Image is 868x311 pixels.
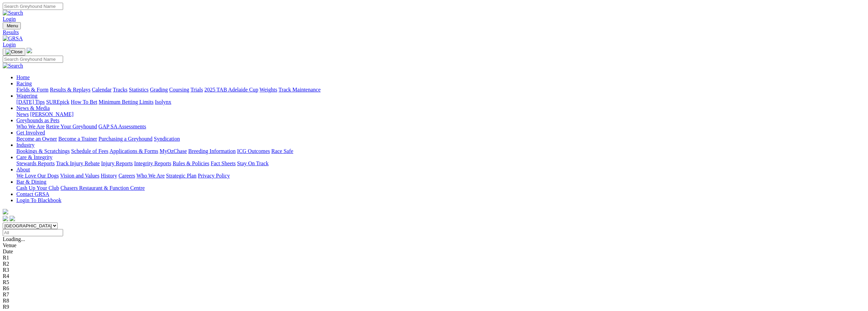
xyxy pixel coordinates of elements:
a: Bar & Dining [16,179,46,185]
input: Select date [3,229,63,236]
span: Loading... [3,236,25,242]
a: Become an Owner [16,136,57,142]
div: News & Media [16,111,865,117]
img: twitter.svg [10,216,15,221]
a: Track Maintenance [279,87,321,93]
a: Fact Sheets [211,160,236,166]
a: Cash Up Your Club [16,185,59,191]
img: GRSA [3,36,23,42]
a: News [16,111,29,117]
a: Minimum Betting Limits [99,99,153,105]
a: [PERSON_NAME] [30,111,73,117]
a: Purchasing a Greyhound [99,136,152,142]
a: Breeding Information [188,148,236,154]
a: Trials [190,87,203,93]
a: Syndication [154,136,180,142]
a: Wagering [16,93,38,99]
a: Who We Are [16,124,45,129]
a: Schedule of Fees [71,148,108,154]
span: Menu [7,23,18,28]
a: Isolynx [155,99,171,105]
input: Search [3,56,63,63]
div: Venue [3,242,865,249]
a: Chasers Restaurant & Function Centre [60,185,145,191]
a: Care & Integrity [16,154,53,160]
a: Track Injury Rebate [56,160,100,166]
div: R8 [3,298,865,304]
div: Greyhounds as Pets [16,124,865,130]
img: logo-grsa-white.png [3,209,8,214]
div: R6 [3,285,865,292]
div: R9 [3,304,865,310]
a: Vision and Values [60,173,99,179]
a: Become a Trainer [58,136,97,142]
div: R4 [3,273,865,279]
a: Bookings & Scratchings [16,148,70,154]
a: Tracks [113,87,128,93]
a: Rules & Policies [173,160,209,166]
a: About [16,167,30,172]
div: R5 [3,279,865,285]
a: Results & Replays [50,87,90,93]
a: Who We Are [136,173,165,179]
div: About [16,173,865,179]
img: Search [3,63,23,69]
a: Stewards Reports [16,160,55,166]
div: Racing [16,87,865,93]
a: 2025 TAB Adelaide Cup [204,87,258,93]
a: Strategic Plan [166,173,196,179]
a: Login To Blackbook [16,197,61,203]
a: Injury Reports [101,160,133,166]
img: Close [5,49,23,55]
div: Care & Integrity [16,160,865,167]
a: How To Bet [71,99,98,105]
a: Login [3,16,16,22]
a: Results [3,29,865,36]
div: R1 [3,255,865,261]
a: Privacy Policy [198,173,230,179]
img: Search [3,10,23,16]
a: Racing [16,81,32,86]
a: Contact GRSA [16,191,49,197]
a: Weights [260,87,277,93]
button: Toggle navigation [3,22,21,29]
a: Race Safe [271,148,293,154]
div: Date [3,249,865,255]
a: Coursing [169,87,189,93]
button: Toggle navigation [3,48,25,56]
a: Applications & Forms [109,148,158,154]
a: MyOzChase [160,148,187,154]
a: Stay On Track [237,160,268,166]
a: Calendar [92,87,112,93]
div: Wagering [16,99,865,105]
a: Careers [118,173,135,179]
a: Fields & Form [16,87,48,93]
a: Statistics [129,87,149,93]
div: Industry [16,148,865,154]
img: facebook.svg [3,216,8,221]
a: History [101,173,117,179]
div: R7 [3,292,865,298]
a: Login [3,42,16,47]
a: We Love Our Dogs [16,173,59,179]
input: Search [3,3,63,10]
a: Grading [150,87,168,93]
a: Integrity Reports [134,160,171,166]
img: logo-grsa-white.png [27,48,32,53]
a: Home [16,74,30,80]
div: Get Involved [16,136,865,142]
a: [DATE] Tips [16,99,45,105]
a: Greyhounds as Pets [16,117,59,123]
a: Retire Your Greyhound [46,124,97,129]
a: GAP SA Assessments [99,124,146,129]
div: R2 [3,261,865,267]
div: Bar & Dining [16,185,865,191]
a: SUREpick [46,99,69,105]
a: ICG Outcomes [237,148,270,154]
a: Industry [16,142,34,148]
a: Get Involved [16,130,45,136]
a: News & Media [16,105,50,111]
div: R3 [3,267,865,273]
